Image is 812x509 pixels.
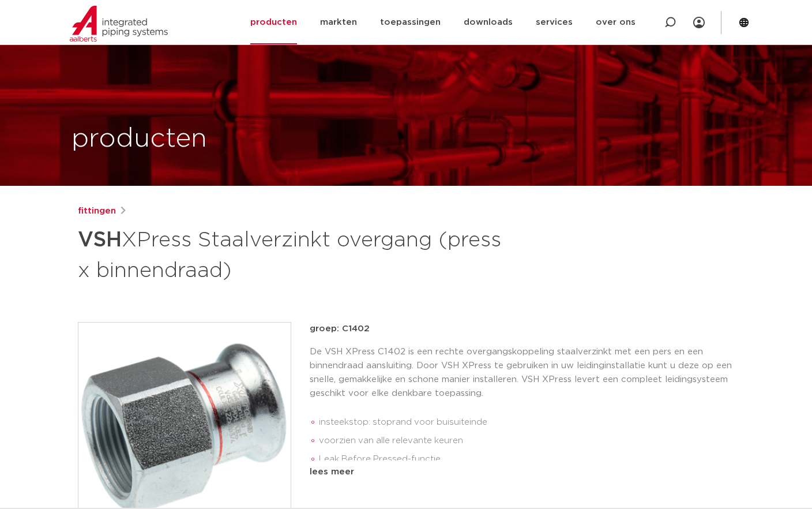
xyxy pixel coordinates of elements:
[319,450,734,469] li: Leak Before Pressed-functie
[319,413,734,432] li: insteekstop: stoprand voor buisuiteinde
[310,322,734,336] p: groep: C1402
[78,204,116,218] a: fittingen
[310,465,734,479] div: lees meer
[319,432,734,450] li: voorzien van alle relevante keuren
[78,223,511,285] h1: XPress Staalverzinkt overgang (press x binnendraad)
[310,345,734,401] p: De VSH XPress C1402 is een rechte overgangskoppeling staalverzinkt met een pers en een binnendraa...
[72,121,207,158] h1: producten
[78,230,122,250] strong: VSH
